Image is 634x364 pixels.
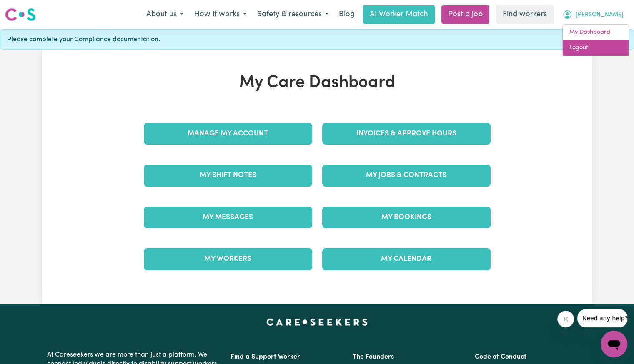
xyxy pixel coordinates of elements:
[266,319,368,325] a: Careseekers home page
[441,5,489,24] a: Post a job
[577,309,627,327] iframe: Message from company
[5,6,50,12] span: Need any help?
[5,7,36,22] img: Careseekers logo
[189,6,252,23] button: How it works
[144,123,312,145] a: Manage My Account
[475,354,526,360] a: Code of Conduct
[601,331,627,357] iframe: Button to launch messaging window
[231,354,300,360] a: Find a Support Worker
[496,5,554,24] a: Find workers
[562,24,629,56] div: My Account
[5,5,36,24] a: Careseekers logo
[139,73,496,93] h1: My Care Dashboard
[557,311,574,327] iframe: Close message
[322,165,491,186] a: My Jobs & Contracts
[353,354,394,360] a: The Founders
[563,40,629,56] a: Logout
[322,248,491,270] a: My Calendar
[322,123,491,145] a: Invoices & Approve Hours
[363,5,435,24] a: AI Worker Match
[7,35,160,45] span: Please complete your Compliance documentation.
[557,6,629,23] button: My Account
[576,10,624,20] span: [PERSON_NAME]
[252,6,334,23] button: Safety & resources
[141,6,189,23] button: About us
[144,165,312,186] a: My Shift Notes
[322,207,491,228] a: My Bookings
[563,25,629,40] a: My Dashboard
[144,248,312,270] a: My Workers
[334,5,360,24] a: Blog
[144,207,312,228] a: My Messages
